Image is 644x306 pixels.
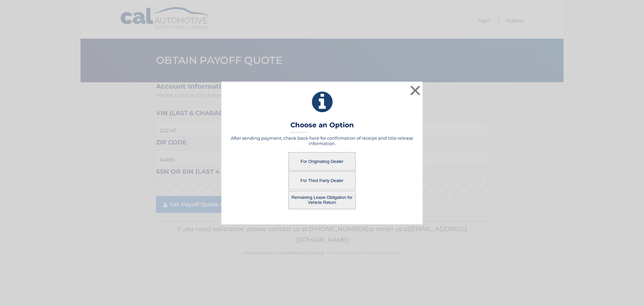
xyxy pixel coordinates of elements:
button: × [409,84,422,97]
button: For Originating Dealer [288,152,356,171]
button: Remaining Lease Obligation for Vehicle Return [288,191,356,209]
button: For Third Party Dealer [288,171,356,190]
h3: Choose an Option [290,121,354,133]
h5: After sending payment, check back here for confirmation of receipt and title release information. [230,135,414,146]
